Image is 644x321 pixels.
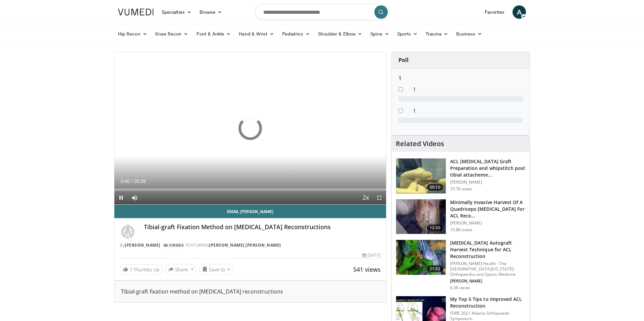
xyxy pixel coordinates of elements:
img: FZUcRHgrY5h1eNdH4xMDoxOjA4MTsiGN.150x105_q85_crop-smart_upscale.jpg [396,199,446,234]
img: 4fa9f870-cdb3-4969-9e53-29e10e3a135f.150x105_q85_crop-smart_upscale.jpg [396,240,446,275]
div: By FEATURING , [120,242,381,248]
div: [DATE] [362,252,380,258]
p: [PERSON_NAME] [450,180,526,185]
strong: Poll [398,56,409,64]
a: Pediatrics [278,27,314,41]
span: 0:00 [120,179,129,184]
button: Share [165,264,197,275]
button: Pause [114,191,128,204]
p: 6.3K views [450,285,470,291]
span: / [131,179,132,184]
dd: 1 [408,85,528,93]
div: Tibial-graft fixation method on [MEDICAL_DATA] reconstructions [121,287,379,296]
a: Hand & Wrist [235,27,278,41]
img: Avatar [120,223,136,240]
a: Foot & Ankle [193,27,235,41]
a: 09:10 ACL [MEDICAL_DATA] Graft Preparation and whipstitch post tibial attacheme… [PERSON_NAME] 15... [396,158,526,194]
a: Favorites [481,5,508,19]
button: Mute [128,191,141,204]
h3: My Top 5 Tips to Improved ACL Reconstruction [450,296,526,309]
p: [PERSON_NAME] [450,220,526,226]
a: Spine [366,27,393,41]
a: [PERSON_NAME] [246,242,281,248]
a: Email [PERSON_NAME] [114,205,386,218]
span: 7 [129,266,132,273]
h4: Related Videos [396,140,444,148]
dd: 1 [408,107,528,115]
a: Specialties [158,5,196,19]
span: 09:10 [427,184,443,191]
button: Playback Rate [359,191,373,204]
a: [PERSON_NAME] [209,242,245,248]
p: 10.8K views [450,227,472,233]
div: Progress Bar [114,188,386,191]
a: Sports [393,27,422,41]
h6: 1 [398,75,523,81]
a: A [513,5,526,19]
a: Browse [196,5,226,19]
span: 21:32 [427,265,443,272]
a: 86 Videos [161,243,186,248]
p: [PERSON_NAME] Health - The [GEOGRAPHIC_DATA][US_STATE]: Orthopaedics and Sports Medicine [450,261,526,277]
a: Shoulder & Elbow [314,27,366,41]
h3: ACL [MEDICAL_DATA] Graft Preparation and whipstitch post tibial attacheme… [450,158,526,178]
input: Search topics, interventions [255,4,389,20]
a: 12:30 Minimally Invasive Harvest Of A Quadriceps [MEDICAL_DATA] For ACL Reco… [PERSON_NAME] 10.8K... [396,199,526,235]
a: Business [452,27,486,41]
video-js: Video Player [114,52,386,205]
button: Save to [199,264,233,275]
p: 15.7K views [450,186,472,192]
span: 541 views [353,265,381,273]
a: Trauma [422,27,452,41]
a: Knee Recon [151,27,193,41]
button: Fullscreen [373,191,386,204]
a: 21:32 [MEDICAL_DATA] Autograft Harvest Technique for ACL Reconstruction [PERSON_NAME] Health - Th... [396,240,526,291]
h4: Tibial-graft Fixation Method on [MEDICAL_DATA] Reconstructions [144,223,381,231]
h3: [MEDICAL_DATA] Autograft Harvest Technique for ACL Reconstruction [450,240,526,260]
h3: Minimally Invasive Harvest Of A Quadriceps [MEDICAL_DATA] For ACL Reco… [450,199,526,219]
a: [PERSON_NAME] [125,242,160,248]
a: Hip Recon [114,27,151,41]
span: 20:28 [134,179,146,184]
p: [PERSON_NAME] [450,278,526,284]
a: 7 Thumbs Up [120,264,163,275]
span: 12:30 [427,224,443,231]
img: VuMedi Logo [118,9,154,15]
img: -TiYc6krEQGNAzh34xMDoxOjBrO-I4W8.150x105_q85_crop-smart_upscale.jpg [396,158,446,193]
